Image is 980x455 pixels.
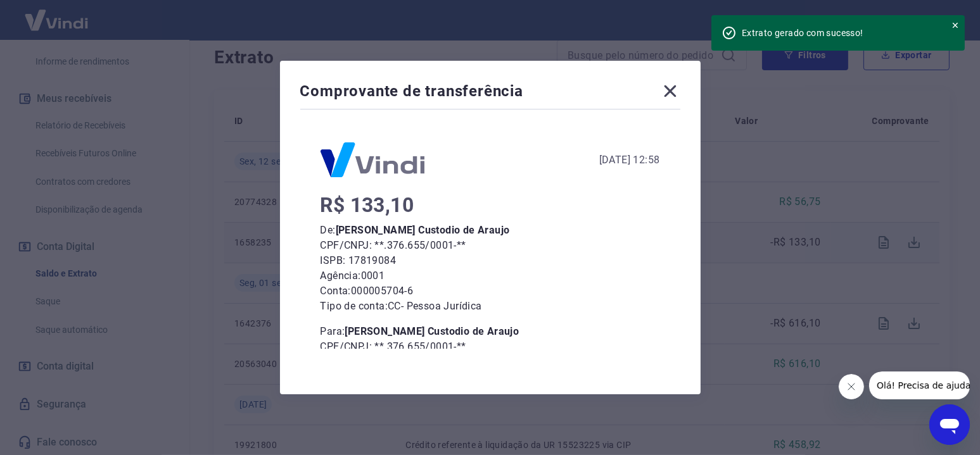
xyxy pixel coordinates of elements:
[321,324,660,339] p: Para:
[300,81,680,106] div: Comprovante de transferência
[345,325,519,337] b: [PERSON_NAME] Custodio de Araujo
[742,27,936,39] div: Extrato gerado com sucesso!
[321,268,660,284] p: Agência: 0001
[321,284,660,299] p: Conta: 000005704-6
[8,9,106,19] span: Olá! Precisa de ajuda?
[321,142,424,177] img: Logo
[321,238,660,253] p: CPF/CNPJ: **.376.655/0001-**
[321,223,660,238] p: De:
[321,299,660,314] p: Tipo de conta: CC - Pessoa Jurídica
[839,374,864,399] iframe: Fechar mensagem
[321,253,660,268] p: ISPB: 17819084
[321,339,660,354] p: CPF/CNPJ: **.376.655/0001-**
[929,404,970,445] iframe: Botão para abrir a janela de mensagens
[599,153,660,168] div: [DATE] 12:58
[869,371,970,399] iframe: Mensagem da empresa
[321,193,414,217] span: R$ 133,10
[336,224,510,236] b: [PERSON_NAME] Custodio de Araujo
